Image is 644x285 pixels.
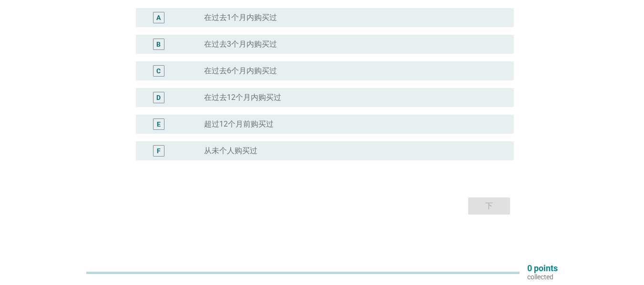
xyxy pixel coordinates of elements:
label: 在过去3个月内购买过 [204,39,277,49]
label: 在过去12个月内购买过 [204,93,281,102]
p: collected [527,273,558,281]
div: E [157,119,161,129]
div: B [156,39,161,49]
div: A [156,13,161,23]
label: 在过去1个月内购买过 [204,13,277,22]
div: C [156,66,161,76]
div: F [157,146,161,156]
label: 从未个人购买过 [204,146,257,156]
label: 超过12个月前购买过 [204,119,274,129]
div: D [156,93,161,103]
label: 在过去6个月内购买过 [204,66,277,76]
p: 0 points [527,264,558,273]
